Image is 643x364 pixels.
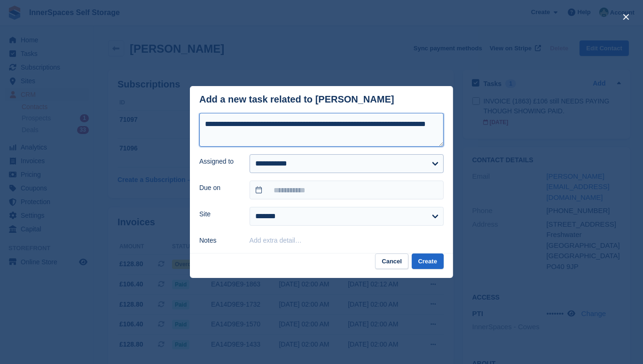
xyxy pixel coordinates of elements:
label: Due on [199,183,238,193]
div: Add a new task related to [PERSON_NAME] [199,94,394,105]
label: Notes [199,236,238,245]
label: Assigned to [199,157,238,166]
button: Add extra detail… [250,237,302,244]
button: close [619,9,634,24]
button: Create [412,253,444,269]
label: Site [199,209,238,219]
button: Cancel [375,253,408,269]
